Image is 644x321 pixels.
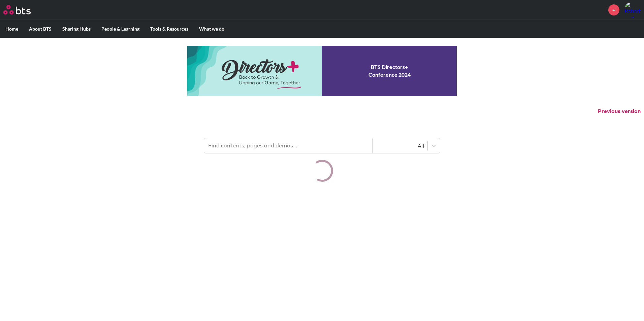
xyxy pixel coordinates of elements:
button: Previous version [598,108,641,115]
a: + [608,4,619,15]
a: Go home [3,5,43,14]
input: Find contents, pages and demos... [204,138,373,153]
label: About BTS [24,20,57,38]
a: Profile [624,2,641,18]
img: BTS Logo [3,5,31,14]
img: Roberto Burigo [624,2,641,18]
label: Tools & Resources [145,20,194,38]
label: Sharing Hubs [57,20,96,38]
label: People & Learning [96,20,145,38]
a: Conference 2024 [187,46,457,96]
div: All [376,142,424,149]
label: What we do [194,20,230,38]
